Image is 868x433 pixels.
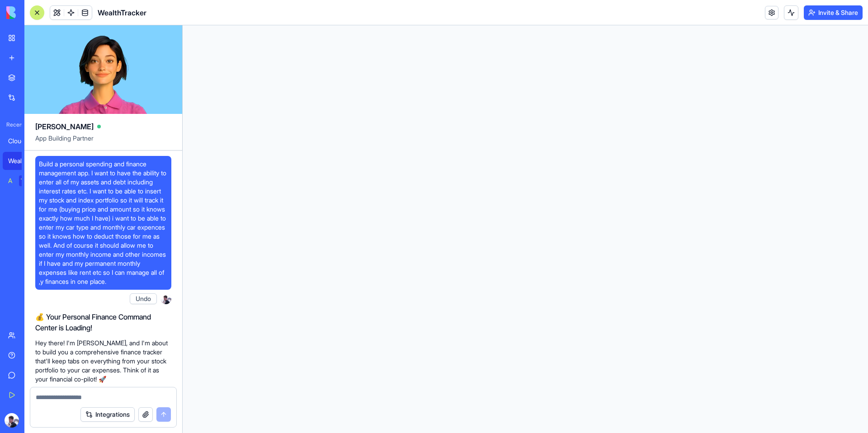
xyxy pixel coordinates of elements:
div: TRY [19,175,33,186]
div: CloudCost Monitor [8,136,33,146]
p: Hey there! I'm [PERSON_NAME], and I'm about to build you a comprehensive finance tracker that'll ... [35,339,171,384]
img: ACg8ocIp88pyQ1_HRqzBofKyzPjarAR89VkukzseJYGM1mHoXVM7DW-Z=s96-c [5,413,19,428]
img: logo [6,6,62,19]
span: Build a personal spending and finance management app. I want to have the ability to enter all of ... [39,160,168,286]
button: Invite & Share [804,5,863,20]
div: AI Logo Generator [8,176,13,185]
span: App Building Partner [35,134,171,150]
span: [PERSON_NAME] [35,121,94,132]
div: WealthTracker [8,156,33,165]
a: AI Logo GeneratorTRY [3,172,39,190]
h2: 💰 Your Personal Finance Command Center is Loading! [35,311,171,333]
span: Recent [3,121,22,128]
button: Undo [130,293,157,304]
img: ACg8ocIp88pyQ1_HRqzBofKyzPjarAR89VkukzseJYGM1mHoXVM7DW-Z=s96-c [160,293,171,304]
span: WealthTracker [98,7,146,18]
a: CloudCost Monitor [3,132,39,150]
a: WealthTracker [3,152,39,170]
button: Integrations [80,407,135,422]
